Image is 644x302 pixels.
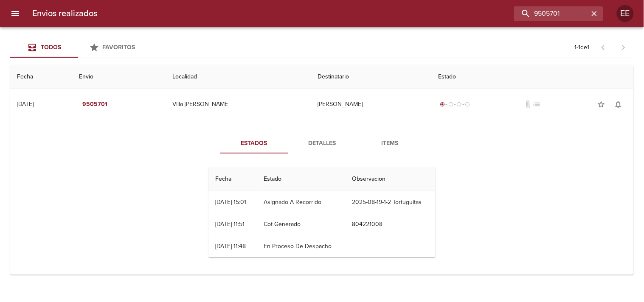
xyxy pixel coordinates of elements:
span: star_border [597,100,606,109]
span: notifications_none [614,100,623,109]
div: EE [617,5,634,22]
th: Estado [257,167,345,191]
span: radio_button_unchecked [457,102,462,107]
th: Fecha [208,167,257,191]
th: Observacion [345,167,436,191]
button: Activar notificaciones [610,96,627,113]
span: Detalles [293,138,351,149]
em: 9505701 [82,99,107,110]
span: radio_button_unchecked [448,102,453,107]
td: 804221008 [345,213,436,235]
span: Pagina siguiente [613,37,634,58]
span: radio_button_checked [440,102,445,107]
div: Generado [438,100,472,109]
button: Agregar a favoritos [593,96,610,113]
span: No tiene pedido asociado [533,100,541,109]
span: Estados [225,138,283,149]
input: buscar [514,6,589,21]
div: Abrir información de usuario [617,5,634,22]
div: [DATE] 15:01 [215,199,246,206]
div: [DATE] 11:48 [215,243,246,250]
h6: Envios realizados [32,7,97,20]
th: Envio [72,65,166,89]
table: Tabla de envíos del cliente [10,65,634,275]
div: Tabs detalle de guia [220,133,424,154]
div: Tabs Envios [10,37,146,58]
span: Todos [41,44,61,51]
td: Asignado A Recorrido [257,191,345,213]
table: Tabla de seguimiento [208,167,436,257]
span: Pagina anterior [593,43,613,51]
span: No tiene documentos adjuntos [524,100,533,109]
button: menu [5,3,25,24]
td: Villa [PERSON_NAME] [166,89,311,120]
span: Items [361,138,419,149]
span: Favoritos [103,44,135,51]
div: [DATE] 11:51 [215,221,245,228]
th: Destinatario [311,65,431,89]
th: Fecha [10,65,72,89]
td: [PERSON_NAME] [311,89,431,120]
span: radio_button_unchecked [465,102,470,107]
td: En Proceso De Despacho [257,235,345,257]
td: 2025-08-19-1-2 Tortuguitas [345,191,436,213]
div: [DATE] [17,101,34,108]
p: 1 - 1 de 1 [575,43,590,52]
button: 9505701 [79,97,111,112]
td: Cot Generado [257,213,345,235]
th: Estado [431,65,634,89]
th: Localidad [166,65,311,89]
